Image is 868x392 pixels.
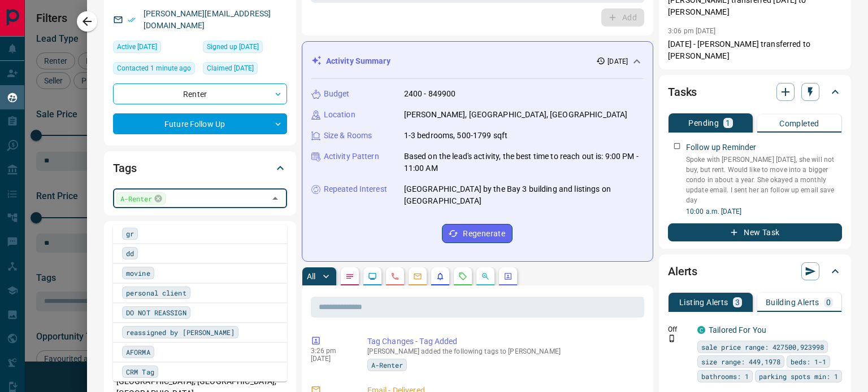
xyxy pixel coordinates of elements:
div: Alerts [668,258,842,285]
div: Wed Aug 13 2025 [113,62,197,78]
span: beds: 1-1 [791,356,826,367]
p: [DATE] - [PERSON_NAME] transferred to [PERSON_NAME] [668,38,842,62]
p: [DATE] [311,355,350,363]
span: A-Renter [120,193,153,204]
span: DO NOT REASSIGN [126,307,186,318]
svg: Emails [413,272,422,281]
div: Tasks [668,78,842,105]
p: Repeated Interest [324,183,387,195]
p: 10:00 a.m. [DATE] [686,206,842,217]
div: Thu Jun 03 2021 [203,41,287,56]
div: Renter [113,83,287,104]
span: bathrooms: 1 [701,371,749,382]
span: Signed up [DATE] [207,41,259,52]
span: size range: 449,1978 [701,356,780,367]
div: Wed Aug 06 2025 [203,62,287,78]
div: condos.ca [697,326,705,334]
p: 3:26 pm [311,347,350,355]
div: Activity Summary[DATE] [311,51,644,72]
svg: Notes [345,272,354,281]
h2: Alerts [668,262,697,280]
svg: Email Verified [128,16,136,24]
p: Location [324,109,355,121]
div: Thu Jun 26 2025 [113,41,197,56]
span: Claimed [DATE] [207,63,254,74]
span: movine [126,267,150,279]
p: Budget [324,88,350,100]
span: parking spots min: 1 [759,371,838,382]
span: A-Renter [371,359,403,371]
p: Pending [688,119,719,127]
p: Activity Pattern [324,151,379,162]
p: [PERSON_NAME] added the following tags to [PERSON_NAME] [367,347,640,355]
p: 3 [735,298,740,306]
button: Regenerate [442,224,513,243]
span: Contacted 1 minute ago [117,63,191,74]
span: Active [DATE] [117,41,157,52]
p: 0 [826,298,831,306]
p: Building Alerts [766,298,819,306]
svg: Calls [390,272,400,281]
p: All [307,272,316,280]
p: Activity Summary [326,55,390,67]
p: Listing Alerts [679,298,728,306]
p: 1-3 bedrooms, 500-1799 sqft [404,130,508,142]
p: Tag Changes - Tag Added [367,336,640,347]
a: [PERSON_NAME][EMAIL_ADDRESS][DOMAIN_NAME] [144,9,271,30]
p: Spoke with [PERSON_NAME] [DATE], she will not buy, but rent. Would like to move into a bigger con... [686,155,842,205]
span: gr [126,228,134,239]
span: AFORMA [126,346,150,358]
button: Close [267,191,283,206]
p: Based on the lead's activity, the best time to reach out is: 9:00 PM - 11:00 AM [404,151,644,174]
p: Completed [779,120,819,127]
span: personal client [126,287,186,298]
h2: Tasks [668,83,697,101]
a: Tailored For You [709,325,766,334]
p: [PERSON_NAME], [GEOGRAPHIC_DATA], [GEOGRAPHIC_DATA] [404,109,628,121]
p: Size & Rooms [324,130,372,142]
p: [DATE] [607,56,628,67]
div: A-Renter [116,192,166,205]
p: 3:06 pm [DATE] [668,27,716,35]
svg: Agent Actions [504,272,513,281]
div: Tags [113,155,287,182]
p: 2400 - 849900 [404,88,456,100]
button: New Task [668,223,842,241]
svg: Listing Alerts [436,272,445,281]
svg: Opportunities [481,272,490,281]
span: reassigned by [PERSON_NAME] [126,327,235,338]
span: CRM Tag [126,366,154,377]
p: 1 [726,119,730,127]
span: dd [126,248,134,259]
h2: Tags [113,159,137,177]
svg: Lead Browsing Activity [368,272,377,281]
p: Follow up Reminder [686,142,756,153]
div: Future Follow Up [113,113,287,134]
p: Off [668,324,691,334]
span: sale price range: 427500,923998 [701,341,824,353]
p: [GEOGRAPHIC_DATA] by the Bay 3 building and listings on [GEOGRAPHIC_DATA] [404,183,644,207]
svg: Push Notification Only [668,334,676,342]
svg: Requests [458,272,467,281]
